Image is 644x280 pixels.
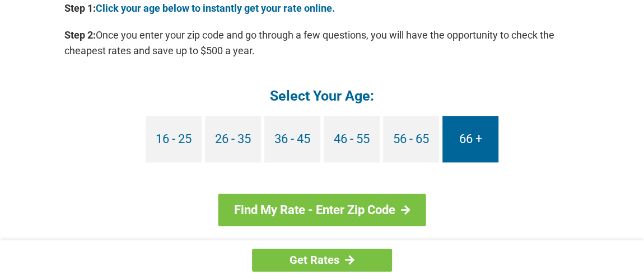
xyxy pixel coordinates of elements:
[146,116,202,163] a: 16 - 25
[442,116,498,163] a: 66 +
[64,27,580,59] p: Once you enter your zip code and go through a few questions, you will have the opportunity to che...
[96,2,335,14] a: Click your age below to instantly get your rate online.
[205,116,261,163] a: 26 - 35
[64,87,580,105] h4: Select Your Age:
[218,194,426,226] a: Find My Rate - Enter Zip Code
[264,116,320,163] a: 36 - 45
[64,29,96,41] b: Step 2:
[324,116,380,163] a: 46 - 55
[383,116,439,163] a: 56 - 65
[64,2,96,14] b: Step 1:
[252,249,392,272] a: Get Rates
